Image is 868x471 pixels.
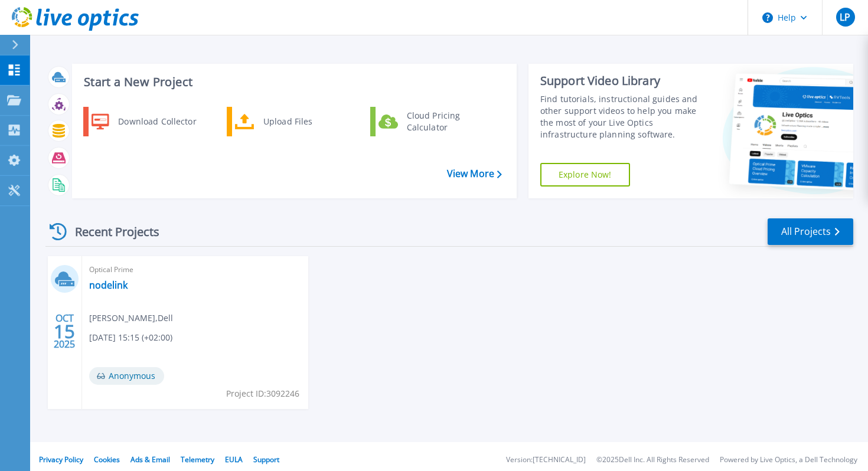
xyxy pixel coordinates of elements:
div: Find tutorials, instructional guides and other support videos to help you make the most of your L... [540,93,703,140]
span: Optical Prime [89,263,301,276]
a: Download Collector [83,107,204,136]
span: [DATE] 15:15 (+02:00) [89,331,172,344]
a: View More [447,168,502,179]
span: Project ID: 3092246 [226,387,299,400]
div: Support Video Library [540,73,703,89]
a: Support [253,454,279,465]
span: 15 [54,326,75,336]
div: Recent Projects [45,217,175,246]
a: Explore Now! [540,163,630,187]
a: Privacy Policy [39,454,83,465]
a: Ads & Email [130,454,170,465]
span: Anonymous [89,367,164,385]
a: Cloud Pricing Calculator [370,107,491,136]
div: Cloud Pricing Calculator [401,110,488,133]
a: Upload Files [227,107,348,136]
a: nodelink [89,279,128,291]
a: All Projects [768,218,853,245]
a: Cookies [94,454,120,465]
h3: Start a New Project [84,76,501,89]
li: Version: [TECHNICAL_ID] [506,456,586,464]
div: Upload Files [257,110,345,133]
div: OCT 2025 [53,310,76,353]
a: EULA [225,454,243,465]
span: [PERSON_NAME] , Dell [89,312,173,325]
li: © 2025 Dell Inc. All Rights Reserved [596,456,709,464]
div: Download Collector [112,110,201,133]
a: Telemetry [181,454,214,465]
li: Powered by Live Optics, a Dell Technology [720,456,857,464]
span: LP [840,12,850,22]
